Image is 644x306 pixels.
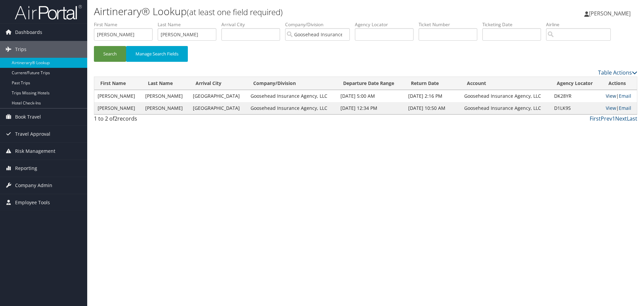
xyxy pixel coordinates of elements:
[247,102,337,114] td: Goosehead Insurance Agency, LLC
[482,21,546,28] label: Ticketing Date
[546,21,616,28] label: Airline
[247,77,337,90] th: Company/Division
[158,21,221,28] label: Last Name
[221,21,285,28] label: Arrival City
[15,194,50,211] span: Employee Tools
[142,77,190,90] th: Last Name: activate to sort column ascending
[589,10,631,17] span: [PERSON_NAME]
[114,115,117,122] span: 2
[142,102,190,114] td: [PERSON_NAME]
[126,46,188,62] button: Manage Search Fields
[598,69,637,76] a: Table Actions
[247,90,337,102] td: Goosehead Insurance Agency, LLC
[94,21,158,28] label: First Name
[551,90,602,102] td: DK28YR
[15,41,26,58] span: Trips
[612,115,615,122] a: 1
[15,143,55,160] span: Risk Management
[405,77,461,90] th: Return Date: activate to sort column ascending
[187,6,283,17] small: (at least one field required)
[94,77,142,90] th: First Name: activate to sort column ascending
[15,126,50,142] span: Travel Approval
[551,77,602,90] th: Agency Locator: activate to sort column ascending
[606,105,616,111] a: View
[619,93,631,99] a: Email
[606,93,616,99] a: View
[355,21,419,28] label: Agency Locator
[142,90,190,102] td: [PERSON_NAME]
[419,21,482,28] label: Ticket Number
[337,90,405,102] td: [DATE] 5:00 AM
[15,160,37,177] span: Reporting
[627,115,637,122] a: Last
[619,105,631,111] a: Email
[94,4,456,18] h1: Airtinerary® Lookup
[337,102,405,114] td: [DATE] 12:34 PM
[15,24,42,41] span: Dashboards
[405,90,461,102] td: [DATE] 2:16 PM
[285,21,355,28] label: Company/Division
[94,102,142,114] td: [PERSON_NAME]
[94,115,222,126] div: 1 to 2 of records
[602,90,637,102] td: |
[190,90,247,102] td: [GEOGRAPHIC_DATA]
[584,3,637,24] a: [PERSON_NAME]
[15,4,82,20] img: airportal-logo.png
[94,90,142,102] td: [PERSON_NAME]
[405,102,461,114] td: [DATE] 10:50 AM
[15,108,41,125] span: Book Travel
[602,77,637,90] th: Actions
[602,102,637,114] td: |
[190,102,247,114] td: [GEOGRAPHIC_DATA]
[190,77,247,90] th: Arrival City: activate to sort column ascending
[461,102,551,114] td: Goosehead Insurance Agency, LLC
[615,115,627,122] a: Next
[551,102,602,114] td: D1LK9S
[94,46,126,62] button: Search
[601,115,612,122] a: Prev
[461,77,551,90] th: Account: activate to sort column ascending
[337,77,405,90] th: Departure Date Range: activate to sort column ascending
[461,90,551,102] td: Goosehead Insurance Agency, LLC
[590,115,601,122] a: First
[15,177,52,194] span: Company Admin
